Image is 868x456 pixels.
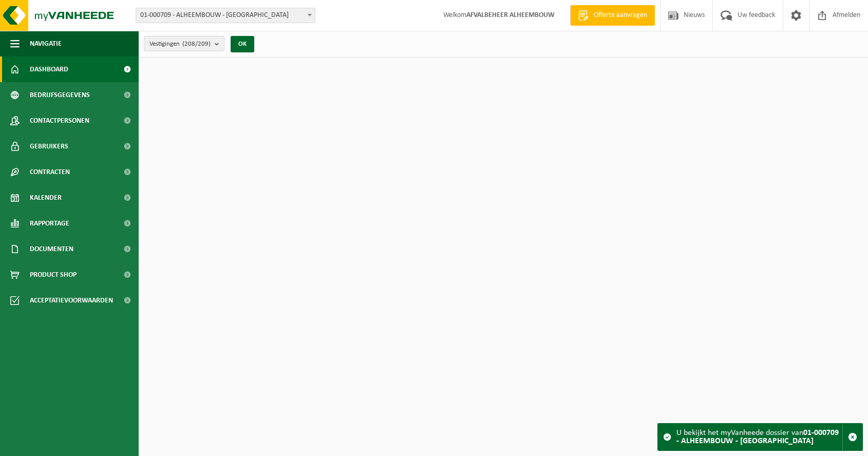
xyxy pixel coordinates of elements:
[144,36,224,51] button: Vestigingen(208/209)
[136,8,315,23] span: 01-000709 - ALHEEMBOUW - OOSTNIEUWKERKE
[466,11,555,19] strong: AFVALBEHEER ALHEEMBOUW
[30,211,69,236] span: Rapportage
[30,108,89,134] span: Contactpersonen
[30,185,62,211] span: Kalender
[30,288,113,313] span: Acceptatievoorwaarden
[676,424,842,450] div: U bekijkt het myVanheede dossier van
[30,56,68,82] span: Dashboard
[30,236,73,262] span: Documenten
[30,159,70,185] span: Contracten
[30,82,90,108] span: Bedrijfsgegevens
[570,5,655,26] a: Offerte aanvragen
[30,31,62,56] span: Navigatie
[676,429,839,445] strong: 01-000709 - ALHEEMBOUW - [GEOGRAPHIC_DATA]
[30,134,68,159] span: Gebruikers
[136,8,315,23] span: 01-000709 - ALHEEMBOUW - OOSTNIEUWKERKE
[149,36,211,52] span: Vestigingen
[231,36,254,52] button: OK
[182,41,211,47] count: (208/209)
[591,10,650,21] span: Offerte aanvragen
[30,262,77,288] span: Product Shop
